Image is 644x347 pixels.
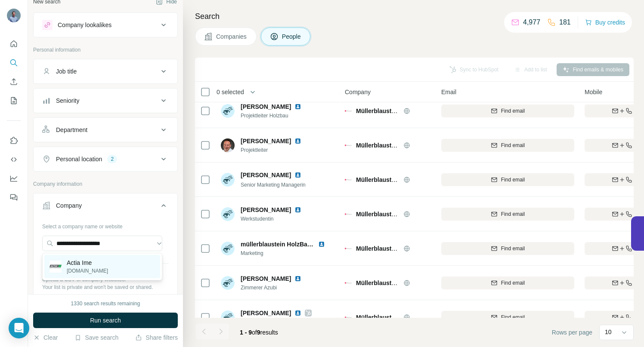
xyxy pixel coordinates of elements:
[7,133,21,148] button: Use Surfe on LinkedIn
[216,32,248,41] span: Companies
[345,211,352,218] img: Logo of Müllerblaustein HolzBauWerke
[294,275,301,282] img: LinkedIn logo
[585,88,602,96] span: Mobile
[74,333,118,342] button: Save search
[221,104,235,118] img: Avatar
[294,138,301,144] img: LinkedIn logo
[252,329,257,336] span: of
[42,219,169,230] div: Select a company name or website
[441,311,574,324] button: Find email
[345,88,371,96] span: Company
[441,208,574,221] button: Find email
[356,279,444,286] span: Müllerblaustein HolzBauWerke
[58,21,111,29] div: Company lookalikes
[345,142,352,149] img: Logo of Müllerblaustein HolzBauWerke
[501,141,525,149] span: Find email
[50,261,62,273] img: Actia Ime
[501,313,525,321] span: Find email
[294,103,301,110] img: LinkedIn logo
[34,195,177,219] button: Company
[282,32,302,41] span: People
[585,16,625,28] button: Buy credits
[221,310,235,324] img: Avatar
[7,36,21,52] button: Quick start
[7,152,21,167] button: Use Surfe API
[56,126,87,134] div: Department
[241,284,312,292] span: Zimmerer Azubi
[42,283,169,291] p: Your list is private and won't be saved or shared.
[34,90,177,111] button: Seniority
[559,17,571,28] p: 181
[241,249,335,257] span: Marketing
[241,112,312,120] span: Projektleiter Holzbau
[441,104,574,117] button: Find email
[501,107,525,115] span: Find email
[501,245,525,252] span: Find email
[345,314,352,321] img: Logo of Müllerblaustein HolzBauWerke
[241,206,291,214] span: [PERSON_NAME]
[71,300,140,307] div: 1330 search results remaining
[356,245,444,252] span: Müllerblaustein HolzBauWerke
[523,17,540,28] p: 4,977
[552,328,592,337] span: Rows per page
[356,314,444,321] span: Müllerblaustein HolzBauWerke
[107,155,117,163] div: 2
[241,215,312,223] span: Werkstudentin
[195,10,634,22] h4: Search
[356,211,444,218] span: Müllerblaustein HolzBauWerke
[56,201,82,210] div: Company
[33,46,178,54] p: Personal information
[217,88,244,96] span: 0 selected
[33,180,178,188] p: Company information
[240,329,278,336] span: results
[9,318,29,338] div: Open Intercom Messenger
[501,176,525,184] span: Find email
[34,61,177,82] button: Job title
[67,267,108,275] p: [DOMAIN_NAME]
[7,74,21,89] button: Enrich CSV
[241,146,312,154] span: Projektleiter
[33,333,58,342] button: Clear
[241,171,291,179] span: [PERSON_NAME]
[7,9,21,22] img: Avatar
[34,120,177,140] button: Department
[501,279,525,287] span: Find email
[441,276,574,289] button: Find email
[221,173,235,187] img: Avatar
[221,207,235,221] img: Avatar
[441,88,456,96] span: Email
[345,245,352,252] img: Logo of Müllerblaustein HolzBauWerke
[56,67,77,76] div: Job title
[7,55,21,71] button: Search
[605,328,612,336] p: 10
[356,142,444,149] span: Müllerblaustein HolzBauWerke
[240,329,252,336] span: 1 - 9
[241,274,291,283] span: [PERSON_NAME]
[356,107,444,114] span: Müllerblaustein HolzBauWerke
[67,258,108,267] p: Actia Ime
[294,310,301,316] img: LinkedIn logo
[294,206,301,213] img: LinkedIn logo
[221,138,235,152] img: Avatar
[441,173,574,186] button: Find email
[7,93,21,108] button: My lists
[56,96,79,105] div: Seniority
[356,176,444,183] span: Müllerblaustein HolzBauWerke
[241,102,291,111] span: [PERSON_NAME]
[345,176,352,183] img: Logo of Müllerblaustein HolzBauWerke
[241,182,306,188] span: Senior Marketing Managerin
[7,171,21,186] button: Dashboard
[241,309,291,317] span: [PERSON_NAME]
[34,15,177,35] button: Company lookalikes
[441,139,574,152] button: Find email
[221,242,235,255] img: Avatar
[56,155,102,163] div: Personal location
[135,333,178,342] button: Share filters
[33,313,178,328] button: Run search
[7,190,21,205] button: Feedback
[345,107,352,114] img: Logo of Müllerblaustein HolzBauWerke
[90,316,121,325] span: Run search
[441,242,574,255] button: Find email
[257,329,260,336] span: 9
[318,241,325,248] img: LinkedIn logo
